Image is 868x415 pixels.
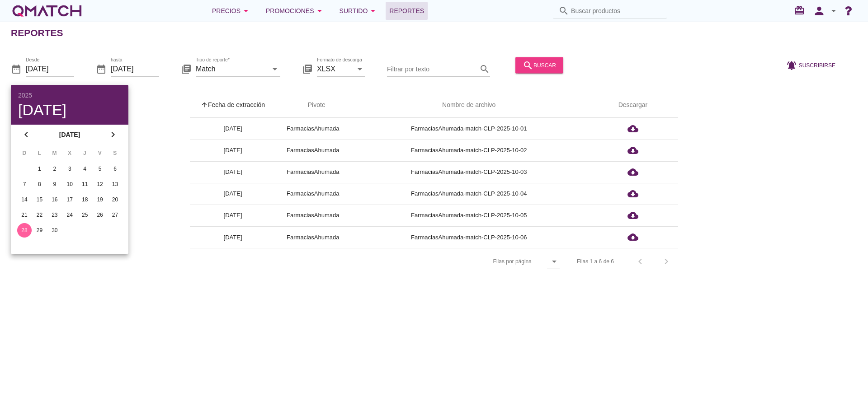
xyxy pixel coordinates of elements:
button: 6 [108,162,123,176]
button: 24 [62,208,77,222]
i: arrow_drop_down [241,5,251,16]
div: 5 [93,165,107,173]
th: D [17,145,31,161]
button: 21 [17,208,32,222]
th: X [62,145,76,161]
i: arrow_upward [201,101,208,108]
div: 24 [62,211,77,219]
td: FarmaciasAhumada-match-CLP-2025-10-02 [350,140,588,161]
th: Nombre de archivo: Not sorted. [350,93,588,118]
div: Surtido [340,5,379,16]
i: cloud_download [627,188,638,199]
input: Desde [26,61,74,76]
button: 20 [108,192,123,207]
th: V [93,145,107,161]
button: 22 [32,208,47,222]
i: chevron_right [108,129,118,140]
td: FarmaciasAhumada [276,183,350,205]
input: Buscar productos [571,4,661,18]
button: 15 [32,192,47,207]
i: arrow_drop_down [314,5,325,16]
span: Reportes [389,5,424,16]
button: 25 [78,208,92,222]
th: M [47,145,61,161]
div: 30 [47,226,62,234]
div: 26 [93,211,107,219]
div: 10 [62,180,77,188]
div: 1 [32,165,47,173]
button: 26 [93,208,107,222]
div: 16 [47,196,62,204]
div: 3 [62,165,77,173]
div: 20 [108,196,123,204]
td: FarmaciasAhumada-match-CLP-2025-10-03 [350,161,588,183]
td: FarmaciasAhumada [276,226,350,248]
th: Fecha de extracción: Sorted ascending. Activate to sort descending. [190,93,276,118]
th: S [108,145,122,161]
div: 17 [62,196,77,204]
div: Filas por página [403,248,560,275]
button: Surtido [332,2,386,20]
td: FarmaciasAhumada-match-CLP-2025-10-04 [350,183,588,205]
i: chevron_left [21,129,32,140]
button: 5 [93,162,107,176]
th: Pivote: Not sorted. Activate to sort ascending. [276,93,350,118]
div: 9 [47,180,62,188]
i: search [523,60,533,70]
div: 29 [32,226,47,234]
div: buscar [523,60,556,70]
i: arrow_drop_down [549,256,560,267]
button: 9 [47,177,62,191]
button: 27 [108,208,123,222]
td: FarmaciasAhumada-match-CLP-2025-10-05 [350,205,588,226]
div: 2 [47,165,62,173]
td: FarmaciasAhumada-match-CLP-2025-10-01 [350,118,588,140]
input: Tipo de reporte* [196,61,268,76]
button: buscar [515,57,563,73]
button: 18 [78,192,92,207]
i: cloud_download [627,210,638,221]
i: notifications_active [786,60,799,70]
button: 13 [108,177,123,191]
i: cloud_download [627,232,638,242]
div: 14 [17,196,32,204]
button: 11 [78,177,92,191]
button: 4 [78,162,92,176]
td: [DATE] [190,161,276,183]
td: FarmaciasAhumada [276,118,350,140]
i: search [479,63,490,74]
i: date_range [11,63,22,74]
button: 2 [47,162,62,176]
button: Suscribirse [779,57,843,73]
div: 25 [78,211,92,219]
i: arrow_drop_down [368,5,378,16]
input: Formato de descarga [317,61,353,76]
button: 28 [17,223,32,238]
i: arrow_drop_down [828,5,839,16]
button: 17 [62,192,77,207]
td: FarmaciasAhumada [276,161,350,183]
input: hasta [111,61,159,76]
div: Precios [212,5,251,16]
td: FarmaciasAhumada [276,205,350,226]
div: [DATE] [18,102,121,117]
th: J [78,145,92,161]
div: 22 [32,211,47,219]
div: 21 [17,211,32,219]
div: 8 [32,180,47,188]
td: [DATE] [190,226,276,248]
div: Filas 1 a 6 de 6 [577,257,614,266]
button: 3 [62,162,77,176]
a: white-qmatch-logo [11,2,83,20]
h2: Reportes [11,26,63,40]
strong: [DATE] [34,130,105,140]
div: 11 [78,180,92,188]
div: 7 [17,180,32,188]
span: Suscribirse [799,61,835,69]
i: redeem [794,5,808,16]
button: 19 [93,192,107,207]
button: 8 [32,177,47,191]
input: Filtrar por texto [387,61,477,76]
div: 4 [78,165,92,173]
